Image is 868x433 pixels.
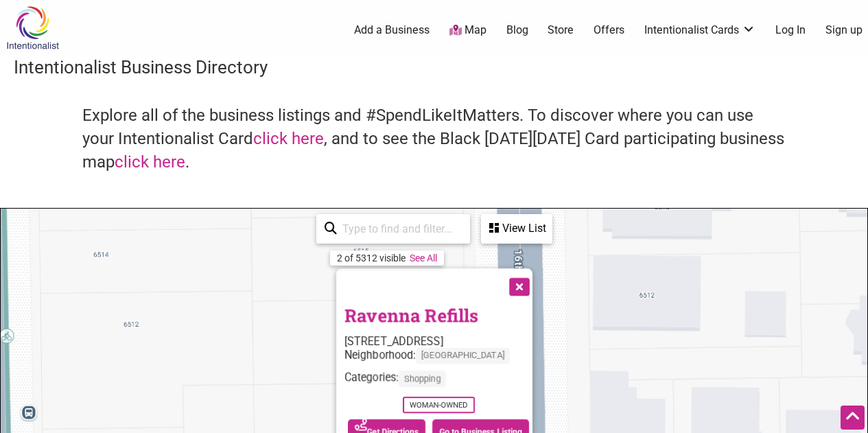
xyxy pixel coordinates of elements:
div: Type to search and filter [316,214,470,244]
h3: Intentionalist Business Directory [14,55,854,80]
div: View List [482,215,551,242]
div: Categories: [344,371,532,393]
span: [GEOGRAPHIC_DATA] [416,348,510,364]
a: Add a Business [354,23,430,38]
a: Blog [506,23,528,38]
a: See All [410,253,437,264]
div: Neighborhood: [344,348,532,371]
div: See a list of the visible businesses [481,214,552,244]
h4: Explore all of the business listings and #SpendLikeItMatters. To discover where you can use your ... [82,104,786,174]
a: click here [115,152,185,172]
a: Offers [594,23,624,38]
a: Store [548,23,574,38]
a: Log In [775,23,806,38]
a: Intentionalist Cards [644,23,755,38]
div: 2 of 5312 visible [337,253,406,264]
span: Woman-Owned [402,397,474,413]
input: Type to find and filter... [337,215,462,242]
a: Sign up [825,23,863,38]
button: Close [501,268,535,303]
span: Shopping [399,371,446,386]
div: Scroll Back to Top [841,406,865,430]
a: Map [449,23,486,38]
div: [STREET_ADDRESS] [344,335,532,348]
a: Ravenna Refills [344,303,478,327]
a: click here [253,129,324,148]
